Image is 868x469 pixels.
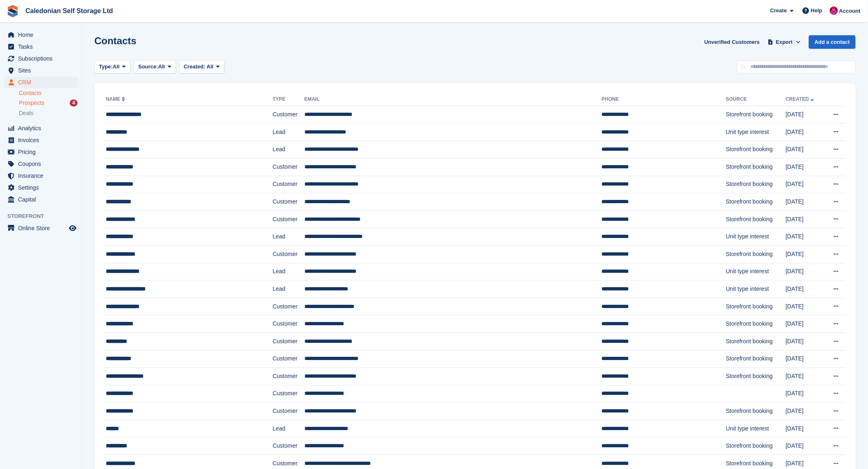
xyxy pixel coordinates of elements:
span: Deals [19,109,34,117]
td: [DATE] [786,158,824,176]
td: Storefront booking [726,350,786,368]
a: Preview store [68,223,78,233]
td: [DATE] [786,315,824,333]
td: Lead [273,263,304,281]
button: Export [766,35,802,49]
a: menu [4,134,78,146]
span: Created: [184,63,206,70]
a: menu [4,53,78,64]
a: Caledonian Self Storage Ltd [22,4,116,18]
td: Unit type interest [726,263,786,281]
span: Capital [18,194,67,205]
td: [DATE] [786,245,824,263]
td: Lead [273,141,304,159]
td: Unit type interest [726,281,786,298]
td: [DATE] [786,403,824,420]
span: Account [839,7,861,15]
a: menu [4,182,78,193]
a: Contacts [19,89,78,97]
td: [DATE] [786,141,824,159]
td: [DATE] [786,193,824,211]
a: menu [4,122,78,134]
span: Coupons [18,158,67,170]
a: menu [4,77,78,88]
td: Storefront booking [726,106,786,124]
span: Home [18,29,67,41]
td: Customer [273,333,304,350]
td: Customer [273,403,304,420]
button: Created: All [179,60,224,74]
td: Storefront booking [726,333,786,350]
td: Lead [273,228,304,246]
td: Customer [273,158,304,176]
span: Source: [138,63,158,71]
a: menu [4,41,78,52]
td: Customer [273,368,304,385]
span: Subscriptions [18,53,67,64]
td: Customer [273,350,304,368]
th: Source [726,93,786,106]
th: Phone [602,93,726,106]
a: Deals [19,109,78,118]
td: Customer [273,437,304,455]
span: Type: [99,63,113,71]
td: Storefront booking [726,298,786,315]
span: Create [770,7,787,15]
span: All [158,63,165,71]
th: Email [304,93,602,106]
td: [DATE] [786,333,824,350]
td: Storefront booking [726,368,786,385]
a: menu [4,65,78,76]
span: Help [811,7,822,15]
td: Customer [273,211,304,228]
td: Storefront booking [726,245,786,263]
td: [DATE] [786,263,824,281]
img: stora-icon-8386f47178a22dfd0bd8f6a31ec36ba5ce8667c1dd55bd0f319d3a0aa187defe.svg [7,5,19,17]
a: menu [4,29,78,41]
td: Storefront booking [726,176,786,193]
span: All [113,63,120,71]
button: Source: All [134,60,176,74]
td: Customer [273,298,304,315]
td: Storefront booking [726,437,786,455]
td: Unit type interest [726,228,786,246]
td: [DATE] [786,123,824,141]
img: Donald Mathieson [830,7,838,15]
span: CRM [18,77,67,88]
button: Type: All [94,60,130,74]
td: [DATE] [786,211,824,228]
td: [DATE] [786,368,824,385]
td: Storefront booking [726,315,786,333]
td: [DATE] [786,350,824,368]
span: Online Store [18,222,67,234]
span: Analytics [18,122,67,134]
span: Tasks [18,41,67,52]
a: menu [4,222,78,234]
span: Storefront [7,212,82,220]
td: [DATE] [786,106,824,124]
td: Storefront booking [726,403,786,420]
a: Unverified Customers [701,35,763,49]
td: Customer [273,193,304,211]
td: [DATE] [786,437,824,455]
td: Lead [273,420,304,437]
td: [DATE] [786,420,824,437]
a: Name [106,96,127,102]
th: Type [273,93,304,106]
td: Customer [273,176,304,193]
h1: Contacts [94,35,137,46]
td: Lead [273,123,304,141]
td: Storefront booking [726,158,786,176]
td: Unit type interest [726,420,786,437]
td: [DATE] [786,176,824,193]
span: Insurance [18,170,67,181]
td: Storefront booking [726,193,786,211]
td: Storefront booking [726,141,786,159]
span: Sites [18,65,67,76]
a: menu [4,170,78,181]
td: [DATE] [786,228,824,246]
td: [DATE] [786,281,824,298]
div: 4 [70,100,78,106]
td: Customer [273,245,304,263]
a: menu [4,146,78,158]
